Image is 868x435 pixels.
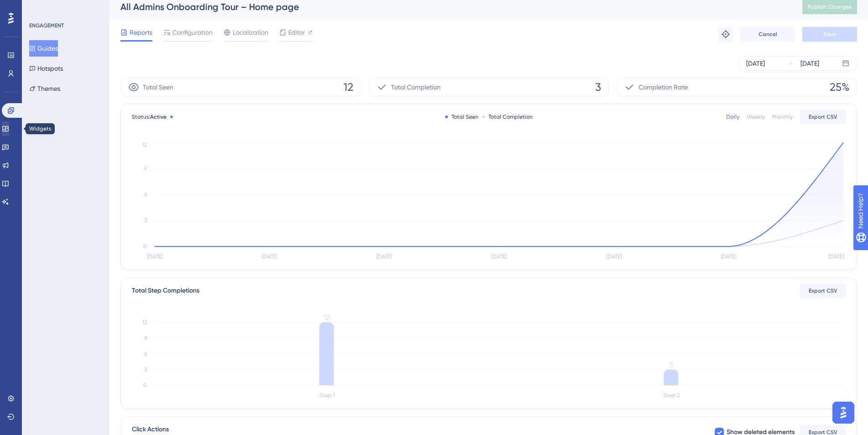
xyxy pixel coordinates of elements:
[29,40,58,57] button: Guides
[726,113,739,121] div: Daily
[482,113,533,121] div: Total Completion
[445,113,478,121] div: Total Seen
[343,80,353,94] span: 12
[21,2,57,13] span: Need Help?
[143,382,147,388] tspan: 0
[144,165,147,172] tspan: 9
[144,217,147,224] tspan: 3
[808,3,852,10] span: Publish Changes
[721,253,736,260] tspan: [DATE]
[143,82,173,93] span: Total Seen
[800,58,819,69] div: [DATE]
[144,335,147,341] tspan: 9
[132,113,166,121] span: Status:
[830,80,849,94] span: 25%
[746,58,765,69] div: [DATE]
[144,367,147,373] tspan: 3
[828,253,844,260] tspan: [DATE]
[606,253,622,260] tspan: [DATE]
[130,27,152,38] span: Reports
[132,285,199,296] div: Total Step Completions
[150,114,166,120] span: Active
[823,31,836,38] span: Save
[29,80,60,97] button: Themes
[740,27,795,42] button: Cancel
[663,392,680,398] tspan: Step 2
[802,27,857,42] button: Save
[391,82,441,93] span: Total Completion
[120,0,780,13] div: All Admins Onboarding Tour – Home page
[639,82,688,93] span: Completion Rate
[319,392,335,398] tspan: Step 1
[830,399,857,426] iframe: UserGuiding AI Assistant Launcher
[491,253,507,260] tspan: [DATE]
[809,287,837,294] span: Export CSV
[595,80,601,94] span: 3
[29,60,63,77] button: Hotspots
[29,22,64,29] div: ENGAGEMENT
[142,319,147,325] tspan: 12
[376,253,392,260] tspan: [DATE]
[147,253,162,260] tspan: [DATE]
[288,27,305,38] span: Editor
[809,113,837,121] span: Export CSV
[747,113,765,121] div: Weekly
[669,361,673,369] tspan: 3
[800,283,846,298] button: Export CSV
[143,243,147,250] tspan: 0
[172,27,213,38] span: Configuration
[324,313,330,322] tspan: 12
[142,142,147,148] tspan: 12
[144,191,147,198] tspan: 6
[233,27,268,38] span: Localization
[759,31,777,38] span: Cancel
[800,110,846,124] button: Export CSV
[144,351,147,357] tspan: 6
[262,253,277,260] tspan: [DATE]
[772,113,793,121] div: Monthly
